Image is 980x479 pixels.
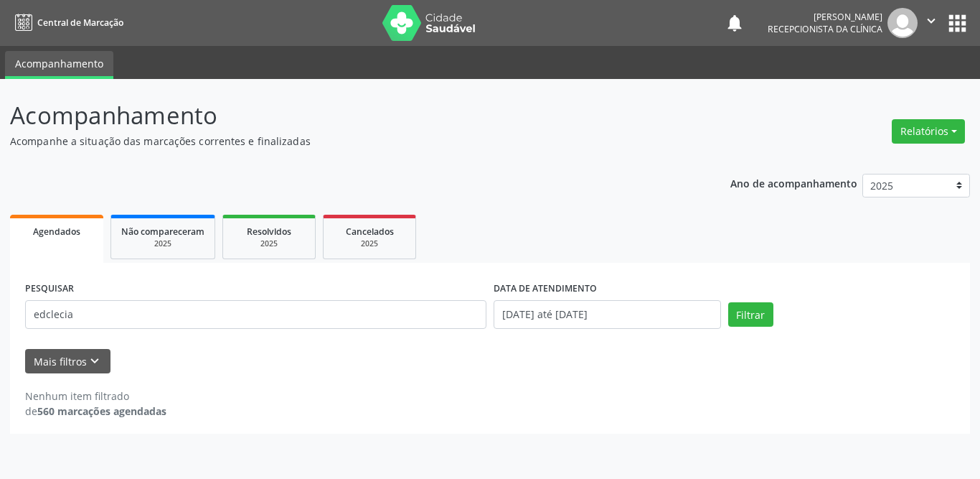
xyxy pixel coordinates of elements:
[121,225,204,238] span: Não compareceram
[887,8,918,38] img: img
[25,300,486,329] input: Nome, CNS
[10,134,682,149] p: Acompanhe a situação das marcações correntes e finalizadas
[334,238,405,249] div: 2025
[918,8,945,38] button: 
[87,353,103,369] i: keyboard_arrow_down
[233,238,305,249] div: 2025
[945,11,970,36] button: apps
[494,278,597,300] label: DATA DE ATENDIMENTO
[37,404,166,418] strong: 560 marcações agendadas
[10,98,682,134] p: Acompanhamento
[768,23,882,35] span: Recepcionista da clínica
[725,13,745,33] button: notifications
[728,302,773,327] button: Filtrar
[33,225,80,238] span: Agendados
[25,278,74,300] label: PESQUISAR
[25,389,166,404] div: Nenhum item filtrado
[923,13,939,29] i: 
[494,300,721,329] input: Selecione um intervalo
[247,225,291,238] span: Resolvidos
[730,174,857,192] p: Ano de acompanhamento
[25,404,166,419] div: de
[768,11,882,23] div: [PERSON_NAME]
[346,225,394,238] span: Cancelados
[37,17,123,29] span: Central de Marcação
[25,349,110,374] button: Mais filtroskeyboard_arrow_down
[10,11,123,34] a: Central de Marcação
[121,238,204,249] div: 2025
[5,51,113,79] a: Acompanhamento
[892,119,965,144] button: Relatórios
